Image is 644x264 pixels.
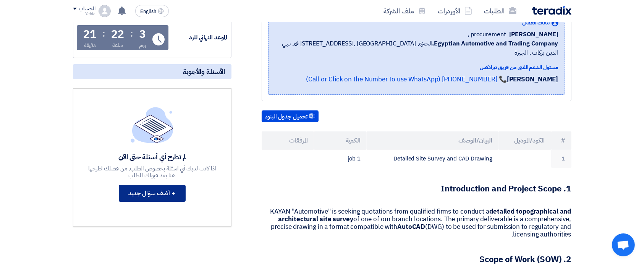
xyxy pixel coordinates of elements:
[183,67,225,76] span: الأسئلة والأجوبة
[84,29,97,40] div: 21
[140,9,156,14] span: English
[111,29,124,40] div: 22
[468,30,506,39] span: procurement ,
[102,27,105,40] div: :
[99,5,111,17] img: profile_test.png
[119,185,186,202] button: + أضف سؤال جديد
[135,5,169,17] button: English
[397,222,425,232] strong: AutoCAD
[498,131,551,150] th: الكود/الموديل
[262,208,571,238] p: KAYAN "Automotive" is seeking quotations from qualified firms to conduct a of one of our branch l...
[275,63,558,71] div: مسئول الدعم الفني من فريق تيرادكس
[551,150,571,168] td: 1
[130,27,133,40] div: :
[170,33,227,42] div: الموعد النهائي للرد
[278,207,571,224] strong: detailed topographical and architectural site survey
[131,107,173,143] img: empty_state_list.svg
[87,165,217,179] div: اذا كانت لديك أي اسئلة بخصوص الطلب, من فضلك اطرحها هنا بعد قبولك للطلب
[532,6,571,15] img: Teradix logo
[84,41,96,49] div: دقيقة
[87,152,217,161] div: لم تطرح أي أسئلة حتى الآن
[441,182,571,195] strong: 1. Introduction and Project Scope
[139,41,146,49] div: يوم
[507,75,558,84] strong: [PERSON_NAME]
[73,12,95,16] div: Yehia
[367,131,498,150] th: البيان/الوصف
[262,131,314,150] th: المرفقات
[79,6,95,12] div: الحساب
[612,233,635,256] div: Open chat
[314,131,367,150] th: الكمية
[139,29,146,40] div: 3
[522,19,550,27] span: بيانات العميل
[478,2,523,20] a: الطلبات
[306,75,507,84] a: 📞 [PHONE_NUMBER] (Call or Click on the Number to use WhatsApp)
[262,110,319,123] button: تحميل جدول البنود
[509,30,558,39] span: [PERSON_NAME]
[314,150,367,168] td: 1 job
[432,2,478,20] a: الأوردرات
[367,150,498,168] td: Detailed Site Survey and CAD Drawing
[551,131,571,150] th: #
[112,41,123,49] div: ساعة
[432,39,558,48] b: Egyptian Automotive and Trading Company,
[378,2,432,20] a: ملف الشركة
[275,39,558,57] span: الجيزة, [GEOGRAPHIC_DATA] ,[STREET_ADDRESS] محمد بهي الدين بركات , الجيزة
